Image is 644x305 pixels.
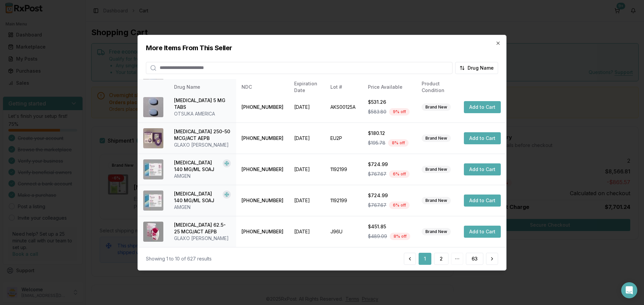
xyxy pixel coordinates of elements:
td: [PHONE_NUMBER] [236,154,289,185]
h2: More Items From This Seller [146,43,498,52]
th: Lot # [325,79,363,95]
td: [DATE] [289,91,325,123]
div: OTSUKA AMERICA [174,110,231,117]
img: Anoro Ellipta 62.5-25 MCG/ACT AEPB [143,222,163,242]
td: AKS00125A [325,91,363,123]
div: [MEDICAL_DATA] 250-50 MCG/ACT AEPB [174,128,231,142]
div: 6 % off [389,202,410,209]
div: Brand New [422,103,451,111]
td: [PHONE_NUMBER] [236,91,289,123]
td: [PHONE_NUMBER] [236,216,289,247]
td: [DATE] [289,123,325,154]
div: 6 % off [389,170,410,178]
div: $451.85 [368,223,411,230]
td: EU2P [325,123,363,154]
button: Add to Cart [464,163,501,175]
div: AMGEN [174,173,231,179]
span: $195.78 [368,140,385,146]
td: [DATE] [289,216,325,247]
img: Aimovig 140 MG/ML SOAJ [143,159,163,179]
button: Drug Name [455,62,498,74]
div: $531.26 [368,99,411,105]
button: Add to Cart [464,226,501,238]
span: $489.09 [368,233,387,240]
div: [MEDICAL_DATA] 140 MG/ML SOAJ [174,190,220,204]
div: [MEDICAL_DATA] 62.5-25 MCG/ACT AEPB [174,222,231,235]
td: [PHONE_NUMBER] [236,123,289,154]
div: [MEDICAL_DATA] 5 MG TABS [174,97,231,110]
button: 63 [466,253,483,265]
span: $767.67 [368,202,386,209]
div: $724.99 [368,192,411,199]
span: $583.80 [368,108,386,115]
div: 9 % off [389,108,410,116]
button: 1 [419,253,431,265]
img: Advair Diskus 250-50 MCG/ACT AEPB [143,128,163,148]
td: [DATE] [289,185,325,216]
td: J96U [325,216,363,247]
div: GLAXO [PERSON_NAME] [174,142,231,148]
div: [MEDICAL_DATA] 140 MG/ML SOAJ [174,159,220,173]
td: [PHONE_NUMBER] [236,185,289,216]
div: AMGEN [174,204,231,211]
div: 8 % off [390,233,410,240]
img: Abilify 5 MG TABS [143,97,163,117]
div: $724.99 [368,161,411,168]
span: $767.67 [368,171,386,177]
div: 8 % off [388,139,409,147]
div: $180.12 [368,130,411,137]
th: Drug Name [169,79,236,95]
span: Drug Name [468,64,494,71]
th: Expiration Date [289,79,325,95]
div: Brand New [422,135,451,142]
div: Brand New [422,197,451,204]
td: 1192199 [325,154,363,185]
td: 1192199 [325,185,363,216]
button: Add to Cart [464,101,501,113]
div: GLAXO [PERSON_NAME] [174,235,231,242]
button: Add to Cart [464,195,501,207]
div: Brand New [422,166,451,173]
img: Aimovig 140 MG/ML SOAJ [143,190,163,211]
th: NDC [236,79,289,95]
th: Product Condition [416,79,459,95]
th: Price Available [363,79,416,95]
button: 2 [434,253,448,265]
div: Brand New [422,228,451,235]
button: Add to Cart [464,132,501,144]
td: [DATE] [289,154,325,185]
div: Showing 1 to 10 of 627 results [146,255,212,262]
